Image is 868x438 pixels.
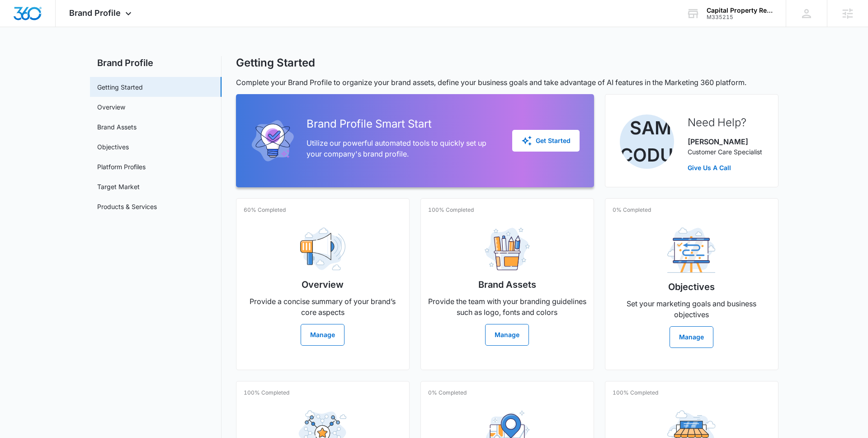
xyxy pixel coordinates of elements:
[688,114,762,131] h2: Need Help?
[613,389,658,397] p: 100% Completed
[605,198,778,370] a: 0% CompletedObjectivesSet your marketing goals and business objectivesManage
[428,206,474,214] p: 100% Completed
[620,114,674,169] img: Sam Coduto
[307,138,498,159] p: Utilize our powerful automated tools to quickly set up your company's brand profile.
[478,278,536,291] h2: Brand Assets
[244,296,402,318] p: Provide a concise summary of your brand’s core aspects
[97,142,129,152] a: Objectives
[97,122,137,132] a: Brand Assets
[613,206,651,214] p: 0% Completed
[428,389,467,397] p: 0% Completed
[97,102,125,112] a: Overview
[688,147,762,157] p: Customer Care Specialist
[69,8,121,18] span: Brand Profile
[90,56,222,70] h2: Brand Profile
[485,324,529,346] button: Manage
[707,7,773,14] div: account name
[97,82,143,92] a: Getting Started
[236,56,315,70] h1: Getting Started
[688,136,762,147] p: [PERSON_NAME]
[302,278,344,291] h2: Overview
[97,162,146,171] a: Platform Profiles
[688,163,762,172] a: Give Us A Call
[301,324,344,346] button: Manage
[613,298,771,320] p: Set your marketing goals and business objectives
[707,14,773,20] div: account id
[244,389,289,397] p: 100% Completed
[236,77,778,88] p: Complete your Brand Profile to organize your brand assets, define your business goals and take ad...
[428,296,586,318] p: Provide the team with your branding guidelines such as logo, fonts and colors
[307,116,498,132] h2: Brand Profile Smart Start
[97,202,157,211] a: Products & Services
[244,206,286,214] p: 60% Completed
[521,135,571,146] div: Get Started
[236,198,410,370] a: 60% CompletedOverviewProvide a concise summary of your brand’s core aspectsManage
[668,280,715,294] h2: Objectives
[512,130,580,152] button: Get Started
[420,198,594,370] a: 100% CompletedBrand AssetsProvide the team with your branding guidelines such as logo, fonts and ...
[97,182,140,191] a: Target Market
[670,326,713,348] button: Manage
